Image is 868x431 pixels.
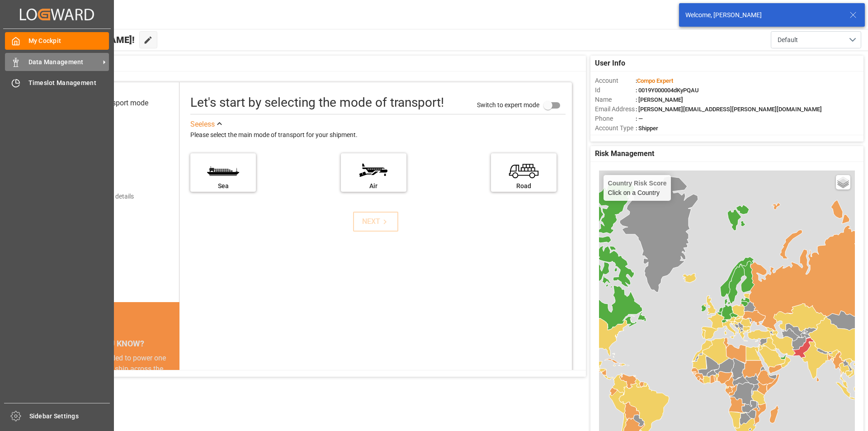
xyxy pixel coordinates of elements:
[345,181,402,191] div: Air
[595,104,636,114] span: Email Address
[636,115,643,122] span: : —
[636,77,673,84] span: :
[595,123,636,133] span: Account Type
[28,36,109,46] span: My Cockpit
[636,87,699,94] span: : 0019Y000004dKyPQAU
[29,412,110,421] span: Sidebar Settings
[636,106,822,113] span: : [PERSON_NAME][EMAIL_ADDRESS][PERSON_NAME][DOMAIN_NAME]
[836,175,850,189] a: Layers
[595,114,636,123] span: Phone
[190,119,215,130] div: See less
[477,101,539,108] span: Switch to expert mode
[362,216,390,227] div: NEXT
[5,74,109,92] a: Timeslot Management
[495,181,552,191] div: Road
[38,31,135,48] span: Hello [PERSON_NAME]!
[195,181,251,191] div: Sea
[595,95,636,104] span: Name
[353,212,398,232] button: NEXT
[28,78,109,88] span: Timeslot Management
[5,32,109,50] a: My Cockpit
[190,93,444,112] div: Let's start by selecting the mode of transport!
[595,58,625,69] span: User Info
[595,148,654,159] span: Risk Management
[595,85,636,95] span: Id
[167,353,179,429] button: next slide / item
[608,180,667,196] div: Click on a Country
[636,125,658,132] span: : Shipper
[608,180,667,187] h4: Country Risk Score
[49,334,179,353] div: DID YOU KNOW?
[190,130,566,141] div: Please select the main mode of transport for your shipment.
[60,353,169,418] div: The energy needed to power one large container ship across the ocean in a single day is the same ...
[595,76,636,85] span: Account
[636,96,683,103] span: : [PERSON_NAME]
[771,31,861,48] button: open menu
[28,57,100,67] span: Data Management
[685,10,841,20] div: Welcome, [PERSON_NAME]
[637,77,673,84] span: Compo Expert
[778,35,798,45] span: Default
